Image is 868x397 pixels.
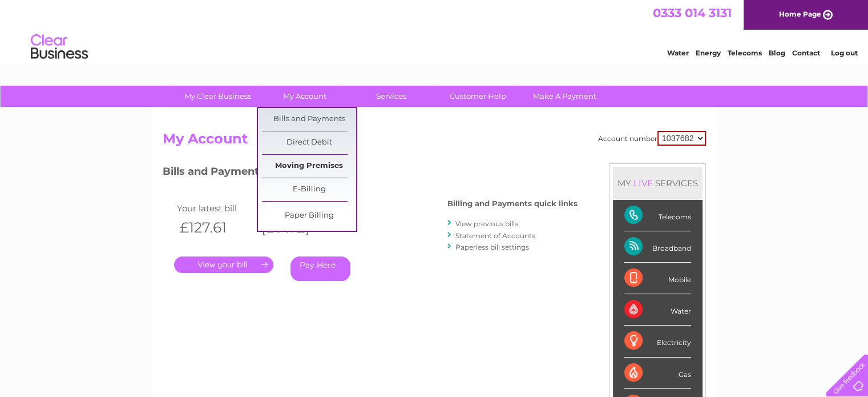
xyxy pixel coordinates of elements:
a: Customer Help [431,86,525,107]
a: . [174,256,273,273]
div: Mobile [624,263,691,294]
a: Make A Payment [518,86,612,107]
a: Paperless bill settings [455,243,529,251]
a: Services [344,86,438,107]
a: 0333 014 3131 [653,6,732,20]
a: Pay Here [290,256,350,281]
td: Your latest bill [174,200,256,216]
img: logo.png [30,30,88,65]
a: E-Billing [262,178,356,201]
a: Paper Billing [262,204,356,227]
th: [DATE] [256,216,338,239]
div: LIVE [631,178,655,189]
th: £127.61 [174,216,256,239]
a: Bills and Payments [262,108,356,131]
div: Clear Business is a trading name of Verastar Limited (registered in [GEOGRAPHIC_DATA] No. 3667643... [165,6,704,55]
a: Energy [696,49,721,57]
div: Account number [598,131,706,146]
a: Moving Premises [262,155,356,178]
div: MY SERVICES [613,167,703,199]
a: Statement of Accounts [455,231,535,240]
a: Direct Debit [262,131,356,154]
h3: Bills and Payments [163,163,578,183]
a: Log out [830,49,857,57]
h4: Billing and Payments quick links [447,199,578,208]
div: Gas [624,358,691,389]
a: View previous bills [455,219,518,228]
a: My Clear Business [171,86,265,107]
a: Contact [792,49,820,57]
h2: My Account [163,131,706,153]
div: Electricity [624,326,691,357]
a: My Account [257,86,352,107]
a: Water [667,49,689,57]
a: Telecoms [728,49,762,57]
div: Water [624,294,691,326]
div: Telecoms [624,200,691,231]
a: Blog [769,49,785,57]
div: Broadband [624,231,691,263]
td: Invoice date [256,200,338,216]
